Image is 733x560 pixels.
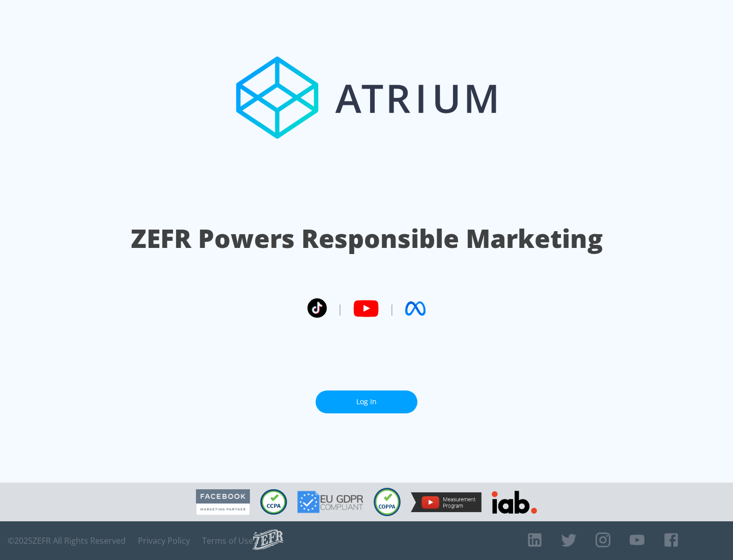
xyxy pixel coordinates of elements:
img: GDPR Compliant [297,491,363,513]
span: © 2025 ZEFR All Rights Reserved [8,536,126,546]
span: | [389,301,395,316]
img: IAB [492,491,537,514]
h1: ZEFR Powers Responsible Marketing [131,221,603,256]
img: Facebook Marketing Partner [196,489,250,515]
img: YouTube Measurement Program [411,492,482,512]
a: Terms of Use [202,536,253,546]
a: Log In [316,390,417,413]
a: Privacy Policy [138,536,190,546]
img: CCPA Compliant [260,489,287,515]
img: COPPA Compliant [374,488,401,516]
span: | [337,301,343,316]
